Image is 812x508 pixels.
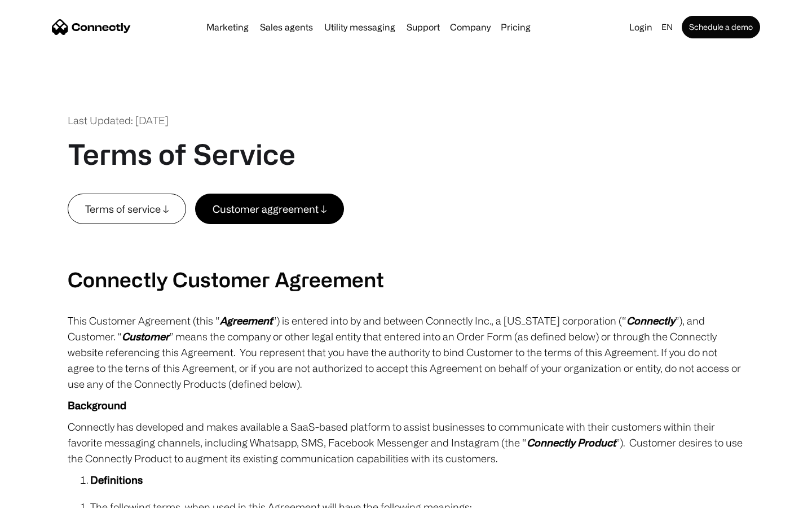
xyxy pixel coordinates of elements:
[11,487,68,504] aside: Language selected: English
[682,16,760,38] a: Schedule a demo
[68,246,744,261] p: ‍
[122,331,169,342] em: Customer
[202,23,253,32] a: Marketing
[68,137,295,171] h1: Terms of Service
[320,23,400,32] a: Utility messaging
[496,23,535,32] a: Pricing
[90,474,143,485] strong: Definitions
[68,400,126,411] strong: Background
[450,19,491,35] div: Company
[220,315,272,326] em: Agreement
[255,23,317,32] a: Sales agents
[661,19,673,35] div: en
[68,224,744,240] p: ‍
[23,488,68,504] ul: Language list
[402,23,444,32] a: Support
[68,313,744,392] p: This Customer Agreement (this “ ”) is entered into by and between Connectly Inc., a [US_STATE] co...
[85,201,169,217] div: Terms of service ↓
[68,267,744,291] h2: Connectly Customer Agreement
[527,437,616,448] em: Connectly Product
[213,201,326,217] div: Customer aggreement ↓
[625,19,657,35] a: Login
[68,419,744,466] p: Connectly has developed and makes available a SaaS-based platform to assist businesses to communi...
[626,315,675,326] em: Connectly
[68,113,169,128] div: Last Updated: [DATE]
